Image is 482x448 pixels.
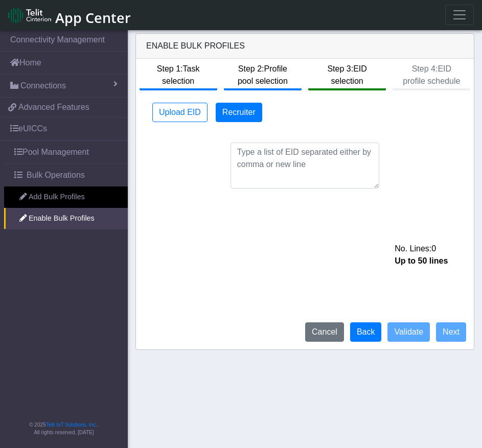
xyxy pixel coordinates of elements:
[136,34,474,59] div: Enable Bulk Profiles
[4,208,128,229] a: Enable Bulk Profiles
[18,101,89,113] span: Advanced Features
[436,322,466,342] button: Next
[8,4,129,26] a: App Center
[140,59,217,90] btn: Step 1: Task selection
[308,59,386,90] btn: Step 3: EID selection
[387,322,430,342] button: Validate
[224,59,302,90] btn: Step 2: Profile pool selection
[387,243,469,255] div: No. Lines:
[4,164,128,186] a: Bulk Operations
[445,5,474,25] button: Toggle navigation
[46,422,97,428] a: Telit IoT Solutions, Inc.
[152,103,208,122] button: Upload EID
[350,322,382,342] button: Back
[20,80,66,92] span: Connections
[387,255,469,267] div: Up to 50 lines
[8,7,51,23] img: logo-telit-cinterion-gw-new.png
[4,186,128,208] a: Add Bulk Profiles
[431,244,436,253] span: 0
[27,169,85,181] span: Bulk Operations
[216,103,262,122] button: Recruiter
[305,322,344,342] button: Cancel
[55,8,131,27] span: App Center
[4,141,128,163] a: Pool Management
